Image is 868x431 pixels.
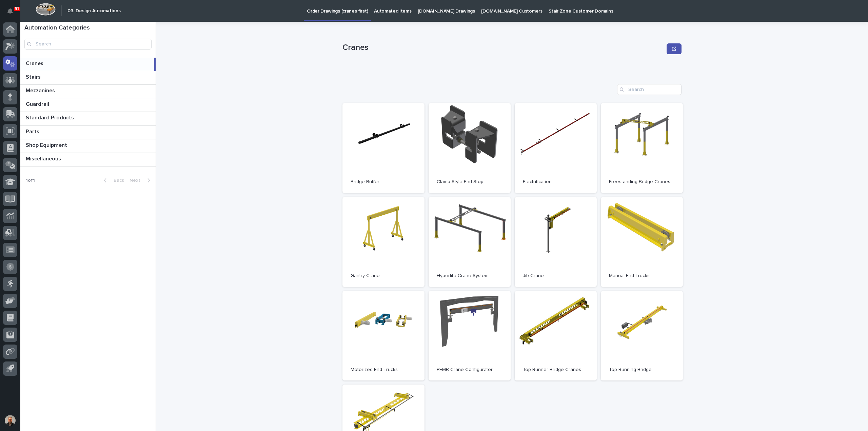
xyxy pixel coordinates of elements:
[20,139,156,153] a: Shop EquipmentShop Equipment
[24,39,152,50] input: Search
[617,84,682,95] input: Search
[437,367,502,373] p: PEMB Crane Configurator
[26,73,42,80] p: Stairs
[609,273,675,279] p: Manual End Trucks
[429,103,511,193] a: Clamp Style End Stop
[342,103,425,193] a: Bridge Buffer
[20,172,40,189] p: 1 of 1
[127,177,156,183] button: Next
[342,197,425,287] a: Gantry Crane
[24,24,152,32] h1: Automation Categories
[351,179,416,185] p: Bridge Buffer
[98,177,127,183] button: Back
[515,197,597,287] a: Jib Crane
[437,179,502,185] p: Clamp Style End Stop
[20,112,156,125] a: Standard ProductsStandard Products
[601,197,683,287] a: Manual End Trucks
[26,86,56,94] p: Mezzanines
[351,273,416,279] p: Gantry Crane
[342,43,664,53] p: Cranes
[3,4,17,18] button: Notifications
[36,3,56,16] img: Workspace Logo
[515,103,597,193] a: Electrification
[429,291,511,381] a: PEMB Crane Configurator
[351,367,416,373] p: Motorized End Trucks
[110,178,124,183] span: Back
[601,291,683,381] a: Top Running Bridge
[523,367,589,373] p: Top Runner Bridge Cranes
[26,113,75,121] p: Standard Products
[20,98,156,112] a: GuardrailGuardrail
[523,179,589,185] p: Electrification
[26,154,62,162] p: Miscellaneous
[437,273,502,279] p: Hyperlite Crane System
[609,367,675,373] p: Top Running Bridge
[26,100,51,107] p: Guardrail
[67,8,121,14] h2: 03. Design Automations
[515,291,597,381] a: Top Runner Bridge Cranes
[601,103,683,193] a: Freestanding Bridge Cranes
[8,8,17,19] div: Notifications91
[26,141,68,149] p: Shop Equipment
[20,85,156,98] a: MezzaninesMezzanines
[20,58,156,71] a: CranesCranes
[609,179,675,185] p: Freestanding Bridge Cranes
[3,413,17,428] button: users-avatar
[26,127,41,135] p: Parts
[20,153,156,166] a: MiscellaneousMiscellaneous
[26,59,45,67] p: Cranes
[342,291,425,381] a: Motorized End Trucks
[429,197,511,287] a: Hyperlite Crane System
[20,126,156,139] a: PartsParts
[523,273,589,279] p: Jib Crane
[20,71,156,85] a: StairsStairs
[130,178,144,183] span: Next
[15,6,19,11] p: 91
